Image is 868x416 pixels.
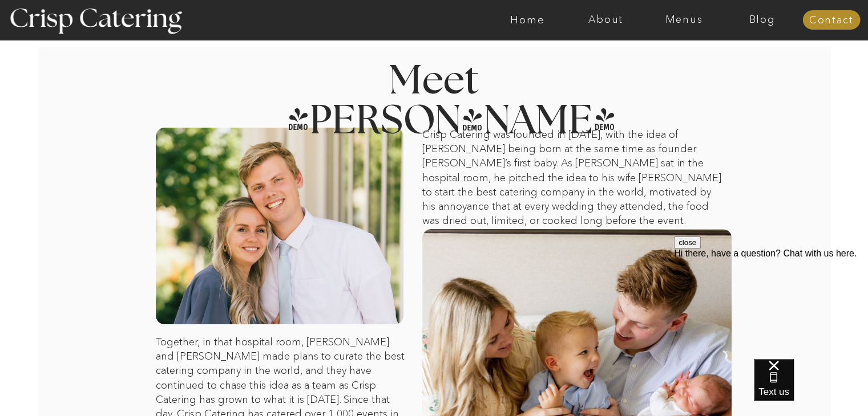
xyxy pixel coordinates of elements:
a: Contact [802,15,860,26]
a: Home [488,14,567,26]
a: Menus [645,14,723,26]
iframe: podium webchat widget prompt [674,236,868,373]
h2: Meet [PERSON_NAME] [286,62,582,107]
a: Blog [723,14,801,26]
p: Crisp Catering was founded in [DATE], with the idea of [PERSON_NAME] being born at the same time ... [422,128,725,229]
a: About [567,14,645,26]
iframe: podium webchat widget bubble [754,359,868,416]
